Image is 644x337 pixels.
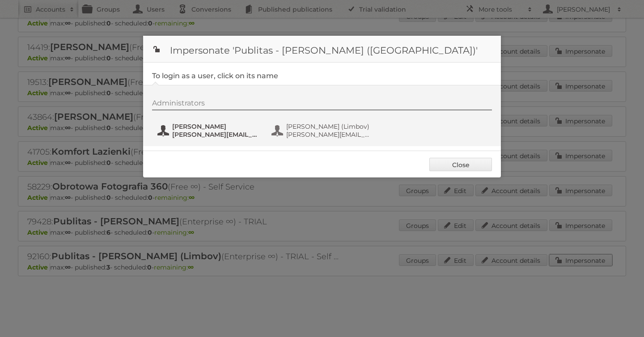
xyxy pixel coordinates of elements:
span: [PERSON_NAME][EMAIL_ADDRESS][DOMAIN_NAME] [172,131,259,139]
h1: Impersonate 'Publitas - [PERSON_NAME] ([GEOGRAPHIC_DATA])' [143,36,501,63]
span: [PERSON_NAME][EMAIL_ADDRESS][DOMAIN_NAME] [286,131,373,139]
button: [PERSON_NAME] [PERSON_NAME][EMAIL_ADDRESS][DOMAIN_NAME] [157,122,262,139]
span: [PERSON_NAME] (Limbov) [286,122,373,131]
legend: To login as a user, click on its name [152,72,278,80]
div: Administrators [152,99,492,110]
button: [PERSON_NAME] (Limbov) [PERSON_NAME][EMAIL_ADDRESS][DOMAIN_NAME] [271,122,376,139]
a: Close [429,158,492,171]
span: [PERSON_NAME] [172,122,259,131]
